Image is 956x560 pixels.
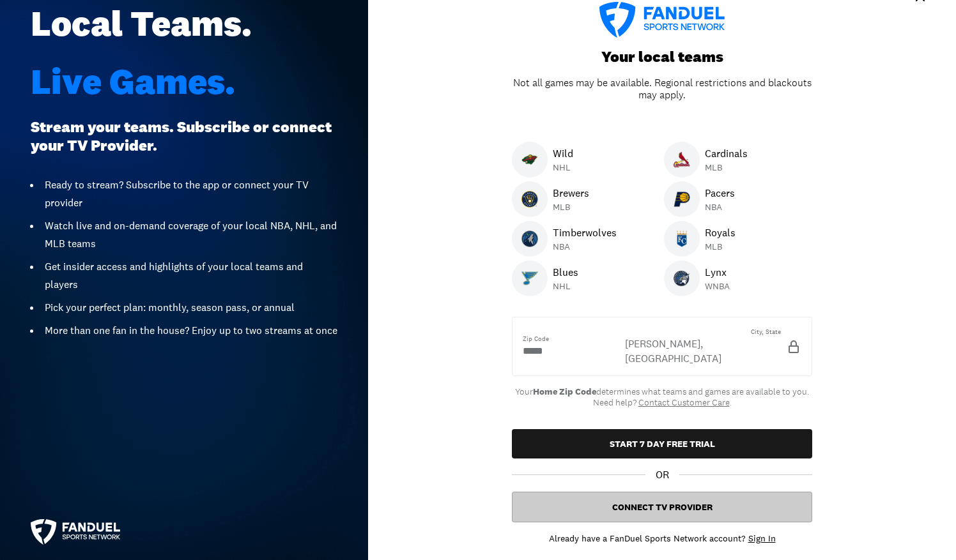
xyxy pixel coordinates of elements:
img: Brewers [521,191,538,208]
p: WNBA [705,280,730,292]
p: NHL [553,280,578,292]
button: Connect TV Provider [512,492,812,522]
p: Wild [553,146,573,161]
p: Cardinals [705,146,748,161]
button: START 7 DAY FREE TRIAL [512,429,812,458]
div: Already have a FanDuel Sports Network account? [512,533,812,545]
div: Local Teams. [31,2,337,45]
p: Lynx [705,264,730,280]
p: Pacers [705,185,735,201]
img: Wild [521,151,538,168]
p: MLB [553,201,589,213]
img: Royals [674,231,690,247]
p: NBA [705,201,735,213]
p: MLB [705,161,748,174]
div: Your determines what teams and games are available to you. Need help? . [512,386,812,409]
a: Sign In [748,533,776,544]
div: More than one fan in the house? Enjoy up to two streams at once [45,321,337,339]
img: Cardinals [674,151,690,168]
div: City, State [751,328,781,337]
div: [PERSON_NAME], [GEOGRAPHIC_DATA] [625,337,781,365]
div: Not all games may be available. Regional restrictions and blackouts may apply. [512,77,812,101]
img: Blues [521,270,538,287]
img: Lynx [674,270,690,287]
p: Royals [705,225,736,240]
div: Your local teams [512,48,812,66]
img: Timberwolves [521,231,538,247]
div: OR [645,469,679,481]
div: Get insider access and highlights of your local teams and players [45,257,337,293]
p: MLB [705,240,736,253]
b: Home Zip Code [533,386,596,397]
a: Contact Customer Care [638,397,730,408]
img: Pacers [674,191,690,208]
p: NBA [553,240,617,253]
div: Zip Code [523,335,549,344]
div: Pick your perfect plan: monthly, season pass, or annual [45,298,337,316]
div: Live Games. [31,60,337,103]
div: Watch live and on-demand coverage of your local NBA, NHL, and MLB teams [45,216,337,252]
div: Stream your teams. Subscribe or connect your TV Provider. [31,118,337,155]
p: Blues [553,264,578,280]
p: NHL [553,161,573,174]
p: Timberwolves [553,225,617,240]
div: Ready to stream? Subscribe to the app or connect your TV provider [45,176,337,211]
p: Brewers [553,185,589,201]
